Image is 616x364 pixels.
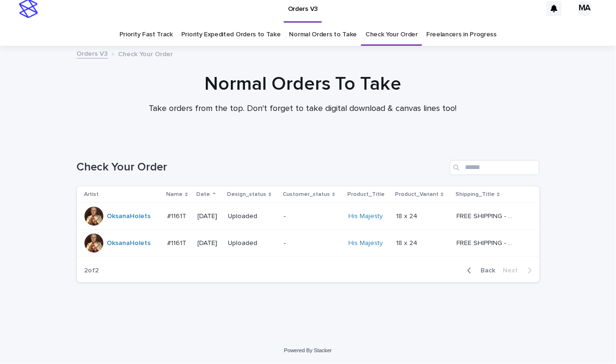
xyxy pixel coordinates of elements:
h1: Normal Orders To Take [71,73,534,95]
a: OksanaHolets [107,212,151,220]
a: Powered By Stacker [284,347,332,353]
a: Check Your Order [365,24,418,46]
p: 18 x 24 [396,237,419,247]
p: FREE SHIPPING - preview in 1-2 business days, after your approval delivery will take 5-10 b.d. [456,237,517,247]
button: Back [460,266,499,275]
a: Priority Fast Track [119,24,173,46]
p: Design_status [227,189,266,200]
p: Uploaded [228,239,276,247]
h1: Check Your Order [77,161,446,174]
a: Normal Orders to Take [289,24,357,46]
button: Next [499,266,540,275]
a: His Majesty [348,239,383,247]
p: [DATE] [198,212,220,220]
input: Search [450,160,540,175]
p: [DATE] [198,239,220,247]
p: Shipping_Title [456,189,495,200]
p: #1161T [167,211,188,220]
p: Uploaded [228,212,276,220]
div: MA [577,1,592,16]
p: #1161T [167,237,188,247]
p: Date [197,189,211,200]
a: OksanaHolets [107,239,151,247]
p: Artist [84,189,99,200]
span: Back [475,267,496,274]
p: Name [166,189,183,200]
a: Priority Expedited Orders to Take [181,24,281,46]
p: Customer_status [283,189,330,200]
tr: OksanaHolets #1161T#1161T [DATE]Uploaded-His Majesty 18 x 2418 x 24 FREE SHIPPING - preview in 1-... [77,203,540,230]
tr: OksanaHolets #1161T#1161T [DATE]Uploaded-His Majesty 18 x 2418 x 24 FREE SHIPPING - preview in 1-... [77,230,540,257]
p: 18 x 24 [396,211,419,220]
span: Next [503,267,524,274]
p: Product_Title [347,189,385,200]
p: - [284,239,341,247]
a: Orders V3 [77,48,108,59]
a: Freelancers in Progress [426,24,497,46]
p: - [284,212,341,220]
p: 2 of 2 [77,259,107,282]
p: Take orders from the top. Don't forget to take digital download & canvas lines too! [114,104,491,114]
p: Product_Variant [395,189,439,200]
p: Check Your Order [118,48,173,59]
p: FREE SHIPPING - preview in 1-2 business days, after your approval delivery will take 5-10 b.d. [456,211,517,220]
a: His Majesty [348,212,383,220]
